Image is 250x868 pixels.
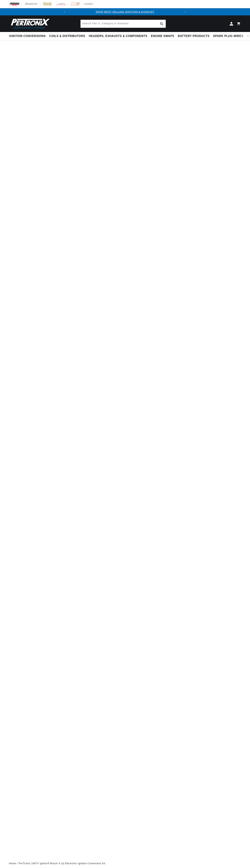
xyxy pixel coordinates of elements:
[176,32,211,40] summary: Battery Products
[158,20,166,28] button: Search Part #, Category or Keyword
[9,32,48,40] summary: Ignition Conversions
[49,34,85,38] span: Coils & Distributors
[68,10,182,14] div: Announcement
[48,32,87,40] summary: Coils & Distributors
[81,20,166,28] input: Search Part #, Category or Keyword
[9,34,46,38] span: Ignition Conversions
[87,32,149,40] summary: Headers, Exhausts & Components
[61,8,68,15] button: Translation missing: en.sections.announcements.previous_announcement
[68,10,182,14] div: 1 of 2
[182,8,189,15] button: Translation missing: en.sections.announcements.next_announcement
[149,32,176,40] summary: Engine Swaps
[9,861,16,865] a: Home
[9,18,50,30] img: Pertronix
[19,861,105,865] a: PerTronix 1847V Ignitor® Bosch 4 cyl Electronic Ignition Conversion Kit
[89,34,147,38] span: Headers, Exhausts & Components
[178,34,209,38] span: Battery Products
[9,861,241,865] nav: breadcrumbs
[96,10,154,13] a: SHOP BEST SELLING IGNITION & EXHAUST
[211,32,245,40] summary: Spark Plug Wires
[213,34,243,38] span: Spark Plug Wires
[151,34,174,38] span: Engine Swaps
